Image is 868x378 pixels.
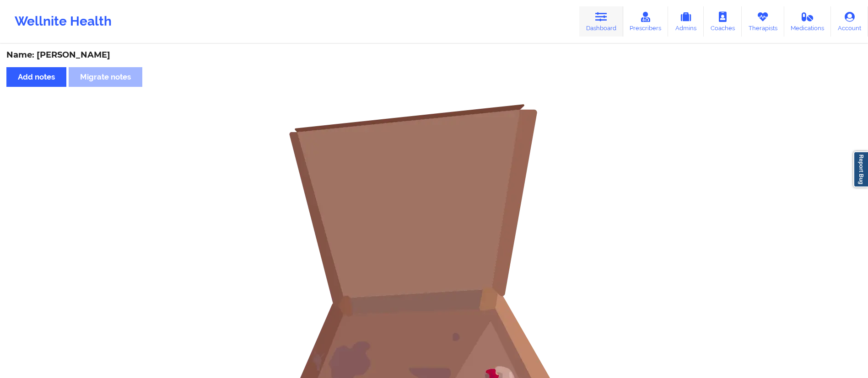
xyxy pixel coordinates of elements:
[6,50,862,60] div: Name: [PERSON_NAME]
[623,6,669,37] a: Prescribers
[704,6,742,37] a: Coaches
[668,6,704,37] a: Admins
[831,6,868,37] a: Account
[742,6,784,37] a: Therapists
[6,67,66,87] button: Add notes
[579,6,623,37] a: Dashboard
[784,6,831,37] a: Medications
[853,151,868,187] a: Report Bug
